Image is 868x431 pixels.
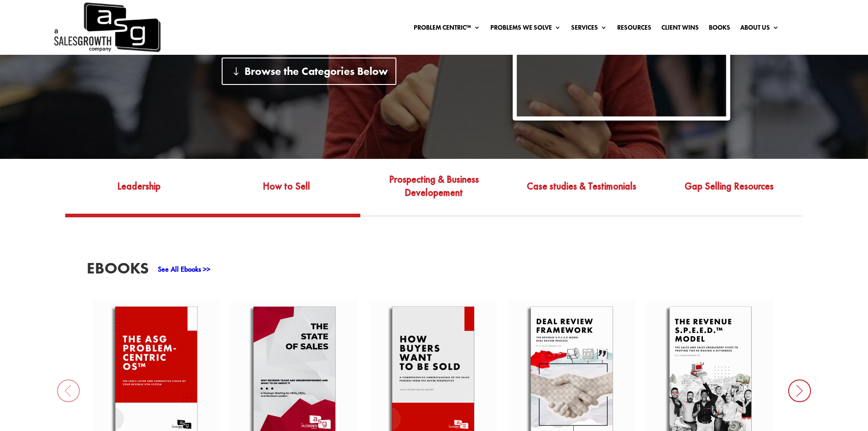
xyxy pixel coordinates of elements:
[65,171,213,214] a: Leadership
[213,171,360,214] a: How to Sell
[617,24,651,34] a: Resources
[490,24,561,34] a: Problems We Solve
[158,264,210,274] a: See All Ebooks >>
[655,171,803,214] a: Gap Selling Resources
[508,171,655,214] a: Case studies & Testimonials
[360,171,508,214] a: Prospecting & Business Developement
[414,24,480,34] a: Problem Centric™
[661,24,699,34] a: Client Wins
[740,24,779,34] a: About Us
[222,58,396,84] a: Browse the Categories Below
[709,24,730,34] a: Books
[571,24,607,34] a: Services
[87,260,149,281] h3: EBooks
